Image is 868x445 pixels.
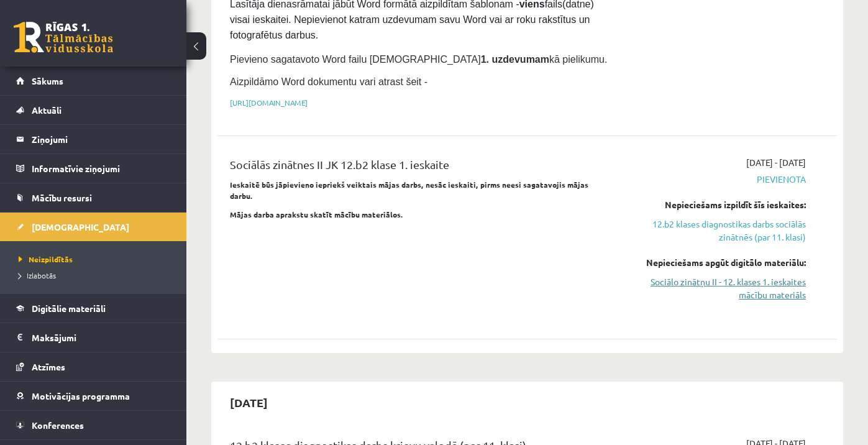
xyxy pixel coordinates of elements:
[14,22,113,53] a: Rīgas 1. Tālmācības vidusskola
[217,388,280,417] h2: [DATE]
[16,67,171,95] a: Sākums
[32,361,65,372] span: Atzīmes
[16,183,171,212] a: Mācību resursi
[16,294,171,323] a: Digitālie materiāli
[481,54,549,65] strong: 1. uzdevumam
[19,254,174,265] a: Neizpildītās
[32,192,92,203] span: Mācību resursi
[230,54,607,65] span: Pievieno sagatavoto Word failu [DEMOGRAPHIC_DATA] kā pielikumu.
[16,352,171,381] a: Atzīmes
[32,154,171,183] legend: Informatīvie ziņojumi
[16,96,171,124] a: Aktuāli
[230,156,608,179] div: Sociālās zinātnes II JK 12.b2 klase 1. ieskaite
[16,213,171,241] a: [DEMOGRAPHIC_DATA]
[746,156,806,169] span: [DATE] - [DATE]
[32,390,130,401] span: Motivācijas programma
[16,382,171,410] a: Motivācijas programma
[32,303,106,314] span: Digitālie materiāli
[32,221,129,232] span: [DEMOGRAPHIC_DATA]
[626,218,806,244] a: 12.b2 klases diagnostikas darbs sociālās zinātnēs (par 11. klasi)
[19,270,174,281] a: Izlabotās
[32,323,171,352] legend: Maksājumi
[32,104,62,116] span: Aktuāli
[16,154,171,183] a: Informatīvie ziņojumi
[19,254,73,264] span: Neizpildītās
[626,256,806,269] div: Nepieciešams apgūt digitālo materiālu:
[626,173,806,186] span: Pievienota
[32,75,63,86] span: Sākums
[230,76,427,87] span: Aizpildāmo Word dokumentu vari atrast šeit -
[16,411,171,439] a: Konferences
[230,209,403,219] strong: Mājas darba aprakstu skatīt mācību materiālos.
[32,125,171,154] legend: Ziņojumi
[16,125,171,154] a: Ziņojumi
[230,180,588,201] strong: Ieskaitē būs jāpievieno iepriekš veiktais mājas darbs, nesāc ieskaiti, pirms neesi sagatavojis mā...
[230,98,308,108] a: [URL][DOMAIN_NAME]
[626,198,806,211] div: Nepieciešams izpildīt šīs ieskaites:
[16,323,171,352] a: Maksājumi
[19,270,56,280] span: Izlabotās
[32,420,84,431] span: Konferences
[626,275,806,301] a: Sociālo zinātņu II - 12. klases 1. ieskaites mācību materiāls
